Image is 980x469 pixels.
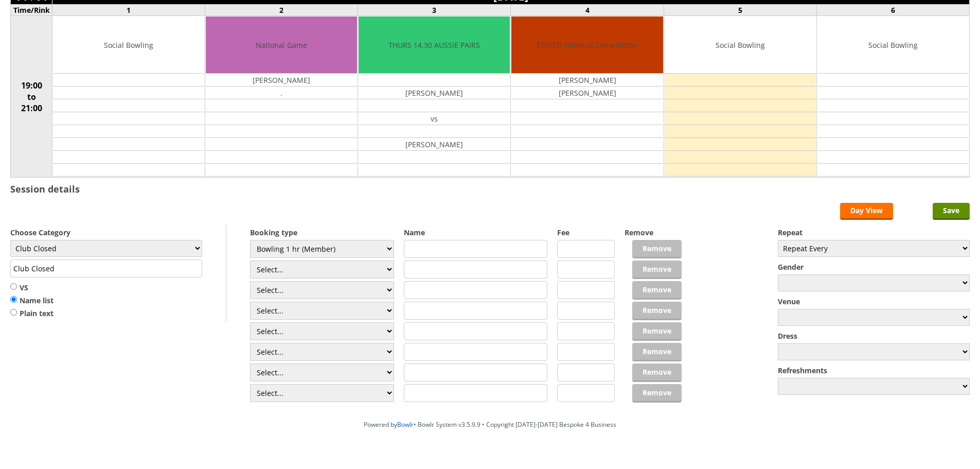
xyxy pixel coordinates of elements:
[10,296,54,306] label: Name list
[511,5,664,16] td: 4
[511,74,663,86] td: [PERSON_NAME]
[359,138,510,151] td: [PERSON_NAME]
[206,74,357,86] td: [PERSON_NAME]
[250,228,394,237] label: Booking type
[778,228,970,237] label: Repeat
[404,228,548,237] label: Name
[778,262,970,272] label: Gender
[10,296,17,303] input: Name list
[10,259,202,277] input: Title/Description
[359,112,510,125] td: vs
[397,420,414,429] a: Bowlr
[10,308,54,319] label: Plain text
[511,86,663,99] td: [PERSON_NAME]
[778,297,970,306] label: Venue
[625,228,682,237] label: Remove
[53,16,204,74] td: Social Bowling
[816,5,969,16] td: 6
[358,5,511,16] td: 3
[664,5,816,16] td: 5
[10,183,80,195] h3: Session details
[817,16,969,74] td: Social Bowling
[10,283,54,293] label: VS
[840,203,893,220] a: Day View
[557,228,615,237] label: Fee
[10,308,17,316] input: Plain text
[665,16,816,74] td: Social Bowling
[778,331,970,341] label: Dress
[933,203,970,220] input: Save
[364,420,616,429] span: Powered by • Bowlr System v3.5.9.9 • Copyright [DATE]-[DATE] Bespoke 4 Business
[206,86,357,99] td: .
[11,16,52,178] td: 19:00 to 21:00
[52,5,205,16] td: 1
[205,5,358,16] td: 2
[10,283,17,290] input: VS
[11,5,52,16] td: Time/Rink
[206,16,357,74] td: National Game
[10,228,202,237] label: Choose Category
[778,366,970,375] label: Refreshments
[359,86,510,99] td: [PERSON_NAME]
[359,16,510,74] td: THURS 14.30 AUSSIE PAIRS
[511,16,663,74] td: EDITED National Competition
